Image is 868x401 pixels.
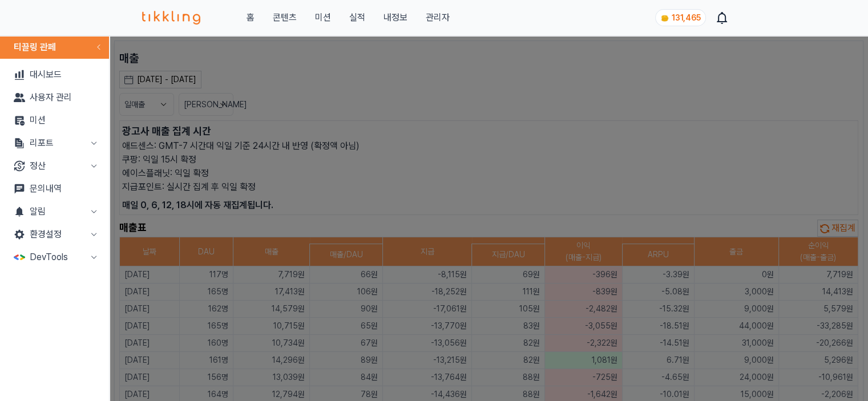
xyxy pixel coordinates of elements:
button: 리포트 [5,132,104,155]
a: 실적 [349,11,365,25]
a: 홈 [246,11,254,25]
img: 티끌링 [142,11,201,25]
button: 알림 [5,200,104,223]
a: 내정보 [383,11,407,25]
span: 131,465 [672,13,701,22]
button: DevTools [5,246,104,269]
img: coin [660,14,669,23]
a: 대시보드 [5,63,104,86]
button: 환경설정 [5,223,104,246]
button: 미션 [314,11,330,25]
button: 정산 [5,155,104,177]
a: 문의내역 [5,177,104,200]
a: coin 131,465 [655,9,704,26]
a: 미션 [5,109,104,132]
a: 콘텐츠 [272,11,296,25]
a: 사용자 관리 [5,86,104,109]
a: 관리자 [425,11,449,25]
